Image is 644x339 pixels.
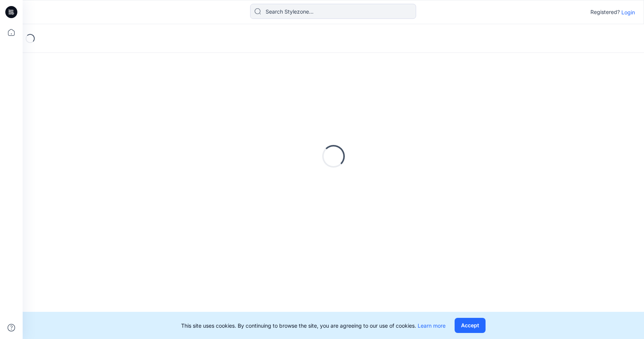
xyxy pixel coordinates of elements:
[250,4,416,19] input: Search Stylezone…
[181,322,446,330] p: This site uses cookies. By continuing to browse the site, you are agreeing to our use of cookies.
[590,8,620,17] p: Registered?
[455,318,486,333] button: Accept
[418,322,446,329] a: Learn more
[621,8,635,16] p: Login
